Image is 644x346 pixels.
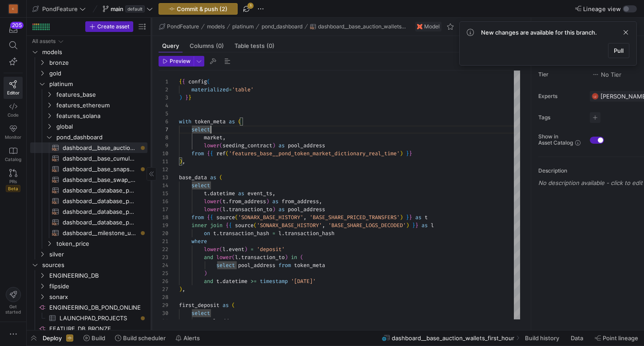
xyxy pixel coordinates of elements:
span: { [207,214,210,221]
span: platinum [49,79,146,89]
span: from_address [282,198,319,205]
span: and [204,254,213,261]
span: as [415,214,421,221]
span: first_deposit [179,302,219,309]
button: pond_dashboard [259,21,305,32]
div: 5 [159,110,168,118]
div: Press SPACE to select this row. [30,217,147,228]
span: Build [91,334,105,342]
span: time' [384,150,400,157]
span: token_meta [195,118,226,125]
span: ) [406,222,409,229]
button: maindefault [100,3,155,15]
span: from [191,150,204,157]
div: 16 [159,197,168,205]
button: Getstarted [4,283,23,318]
div: Press SPACE to select this row. [30,89,147,100]
div: 6 [159,118,168,126]
a: dashboard__base_snapshot_token_market_features​​​​​​​​​​ [30,164,147,174]
span: event_ts [247,190,272,197]
div: Press SPACE to select this row. [30,270,147,281]
span: pool_address [238,262,275,269]
div: LZ [592,93,599,100]
span: global [56,122,146,132]
a: dashboard__base_auction_wallets_first_hour​​​​​​​​​​ [30,142,147,153]
span: . [219,278,223,285]
span: flipside [49,281,146,291]
div: Press SPACE to select this row. [30,302,147,313]
span: Experts [538,93,583,99]
span: Pull [614,47,624,54]
span: = [229,86,232,93]
button: Build history [521,330,565,346]
div: Press SPACE to select this row. [30,121,147,132]
div: 23 [159,253,168,261]
a: Code [4,99,23,121]
span: . [226,246,229,253]
span: Point lineage [603,334,638,342]
span: dashboard__base_snapshot_token_market_features​​​​​​​​​​ [63,164,137,174]
span: as [238,190,244,197]
span: dashboard__database_pond_online_developers​​​​​​​​​​ [63,196,137,206]
div: Press SPACE to select this row. [30,100,147,110]
div: Press SPACE to select this row. [30,291,147,302]
a: dashboard__base_swap_fee_profit_daily​​​​​​​​​​ [30,174,147,185]
a: dashboard__database_pond_online_developers​​​​​​​​​​ [30,196,147,206]
span: from [191,214,204,221]
div: Press SPACE to select this row. [30,57,147,68]
span: } [409,150,412,157]
a: dashboard__database_pond_online_competitions​​​​​​​​​​ [30,185,147,196]
span: datetime [210,190,235,197]
div: 21 [159,237,168,245]
div: Press SPACE to select this row. [30,153,147,164]
a: FEATURE_DB_BRONZE​​​​​​​​ [30,323,147,334]
span: from_address [229,198,266,205]
div: 13 [159,173,168,181]
a: PRsBeta [4,165,23,196]
span: dashboard__database_pond_online_model_submissions​​​​​​​​​​ [63,207,137,217]
span: { [210,150,213,157]
span: Create asset [97,24,129,30]
span: with [179,118,191,125]
div: 11 [159,157,168,165]
span: ( [219,246,223,253]
span: t [425,214,428,221]
div: 22 [159,245,168,253]
button: dashboard__base_auction_wallets_first_hour [308,21,410,32]
span: } [412,222,415,229]
span: Build scheduler [123,334,166,342]
button: Build [80,330,109,346]
div: 7 [159,126,168,134]
span: Query [162,43,179,49]
span: 'features_base__pond_token_market_dictionary_real_ [229,150,384,157]
div: Press SPACE to select this row. [30,259,147,270]
div: 29 [159,301,168,309]
span: default [125,5,145,12]
span: ) [179,286,182,293]
span: ( [219,198,223,205]
span: { [182,78,185,85]
span: 'SONARX_BASE_HISTORY' [257,222,322,229]
a: Editor [4,77,23,99]
span: and [204,278,213,285]
div: 19 [159,221,168,229]
span: Build history [525,334,559,342]
span: models [42,47,146,57]
span: ( [219,142,223,149]
span: seeding_contract [223,142,272,149]
div: Press SPACE to select this row. [30,110,147,121]
span: ) [272,206,275,213]
button: PondFeature [157,21,201,32]
span: as [210,174,216,181]
span: pool_address [288,206,325,213]
a: ENGINEERING_DB_POND_ONLINE​​​​​​​​ [30,302,147,313]
button: platinum [230,21,256,32]
span: transaction_to [241,254,285,261]
span: ( [207,78,210,85]
span: '[DATE]' [291,278,316,285]
span: Beta [6,185,20,192]
span: . [226,206,229,213]
span: join [210,222,223,229]
span: token_meta [294,262,325,269]
span: datetime [223,278,247,285]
